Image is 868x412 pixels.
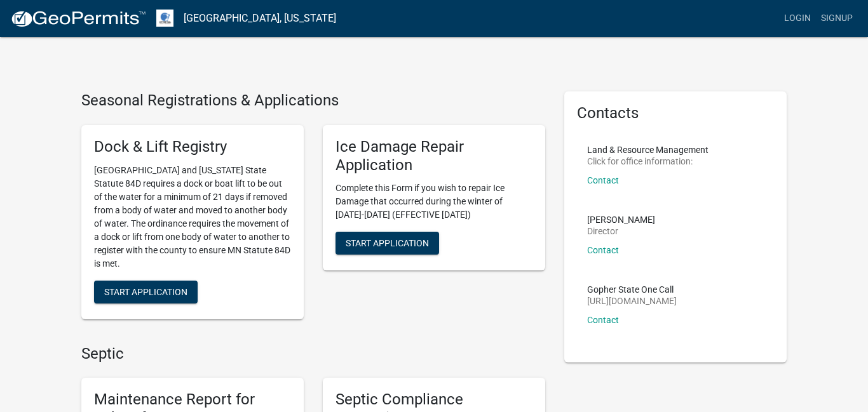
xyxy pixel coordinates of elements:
p: Land & Resource Management [587,145,709,154]
span: Start Application [104,286,187,296]
a: Contact [587,315,619,325]
p: Gopher State One Call [587,285,677,294]
h5: Ice Damage Repair Application [336,138,532,175]
a: Contact [587,175,619,185]
button: Start Application [336,232,439,255]
h5: Contacts [577,104,774,123]
h5: Dock & Lift Registry [94,138,291,156]
a: Contact [587,245,619,255]
h4: Seasonal Registrations & Applications [81,91,545,110]
span: Start Application [346,238,429,248]
p: Click for office information: [587,157,709,166]
p: Director [587,227,655,236]
a: [GEOGRAPHIC_DATA], [US_STATE] [184,8,336,29]
p: [PERSON_NAME] [587,215,655,224]
p: [URL][DOMAIN_NAME] [587,296,677,305]
h4: Septic [81,345,545,363]
a: Signup [816,6,858,30]
p: Complete this Form if you wish to repair Ice Damage that occurred during the winter of [DATE]-[DA... [336,182,532,222]
button: Start Application [94,281,198,303]
a: Login [779,6,816,30]
img: Otter Tail County, Minnesota [156,10,173,27]
p: [GEOGRAPHIC_DATA] and [US_STATE] State Statute 84D requires a dock or boat lift to be out of the ... [94,164,291,270]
